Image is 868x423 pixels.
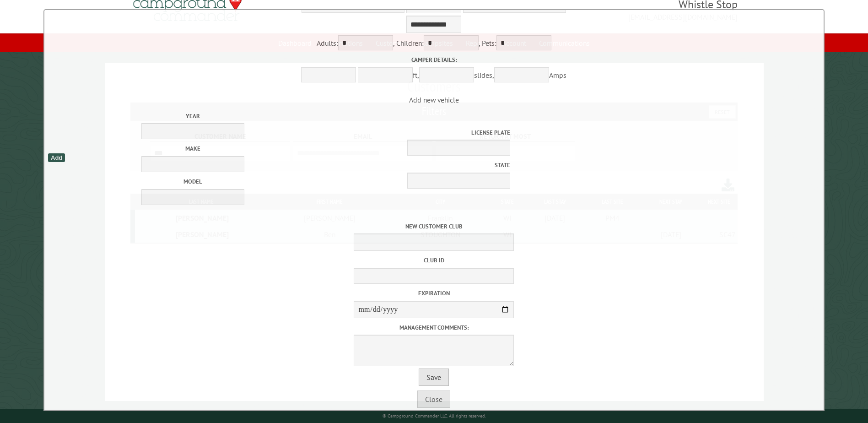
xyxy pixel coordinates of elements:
[301,161,510,169] label: State
[419,369,449,386] button: Save
[47,35,821,53] div: Adults: , Children: , Pets:
[301,128,510,137] label: License Plate
[47,323,821,332] label: Management comments:
[47,55,821,64] label: Camper details:
[417,390,450,408] button: Close
[48,153,65,162] div: Add
[47,222,821,231] label: New customer club
[47,256,821,265] label: Club ID
[88,112,298,120] label: Year
[47,55,821,84] div: ft, slides, Amps
[88,144,298,153] label: Make
[47,289,821,298] label: Expiration
[47,95,821,211] span: Add new vehicle
[383,413,486,419] small: © Campground Commander LLC. All rights reserved.
[88,177,298,186] label: Model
